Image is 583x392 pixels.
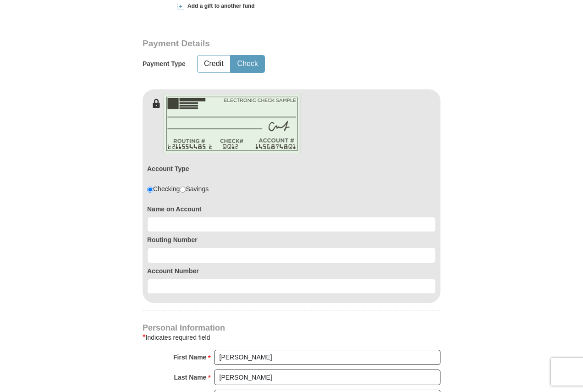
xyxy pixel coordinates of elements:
[143,324,440,331] h4: Personal Information
[143,60,186,68] h5: Payment Type
[147,266,436,276] label: Account Number
[198,55,230,72] button: Credit
[143,332,440,343] div: Indicates required field
[184,2,255,10] span: Add a gift to another fund
[231,55,264,72] button: Check
[163,94,301,154] img: check-en.png
[143,39,376,49] h3: Payment Details
[173,351,206,364] strong: First Name
[147,235,436,244] label: Routing Number
[147,204,436,214] label: Name on Account
[147,164,189,173] label: Account Type
[174,371,207,384] strong: Last Name
[147,184,209,193] div: Checking Savings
